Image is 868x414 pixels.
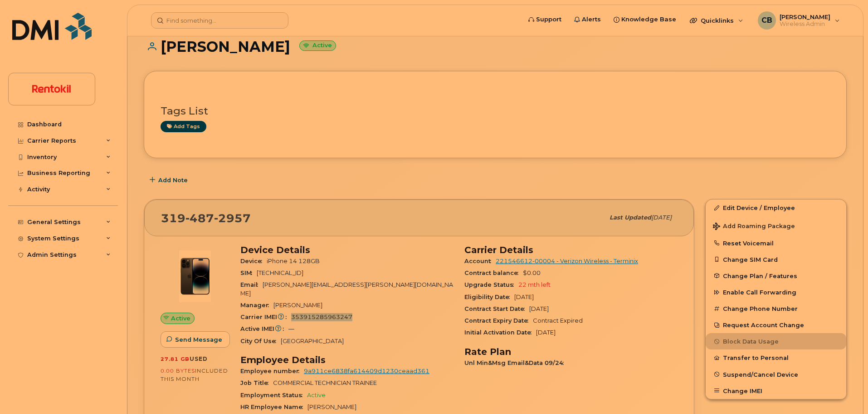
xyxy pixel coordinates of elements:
span: Quicklinks [701,17,734,24]
span: Device [240,258,267,264]
h3: Rate Plan [464,346,678,357]
span: Send Message [175,335,222,344]
span: iPhone 14 128GB [267,258,320,264]
span: Contract balance [464,269,523,276]
a: Alerts [568,10,607,29]
span: Knowledge Base [621,15,676,24]
a: Edit Device / Employee [706,200,846,216]
span: Add Roaming Package [713,223,795,231]
span: Active IMEI [240,325,288,332]
span: [PERSON_NAME] [307,404,356,410]
span: Job Title [240,379,273,386]
span: [DATE] [536,329,556,336]
button: Suspend/Cancel Device [706,366,846,383]
span: Manager [240,302,273,309]
button: Transfer to Personal [706,349,846,366]
a: 9a911ce6838fa614409d1230ceaad361 [304,368,429,374]
span: Account [464,258,496,264]
h3: Employee Details [240,354,454,365]
h3: Carrier Details [464,244,678,255]
a: Knowledge Base [607,10,683,29]
div: Colby Boyd [751,11,846,30]
span: Change Plan / Features [723,272,797,279]
span: 319 [161,211,251,225]
span: [DATE] [651,214,672,221]
span: Unl Min&Msg Email&Data 09/24 [464,359,568,366]
h3: Tags List [161,105,830,117]
span: SIM [240,269,257,276]
span: 22 mth left [518,281,551,288]
span: [TECHNICAL_ID] [257,269,303,276]
span: Contract Start Date [464,305,529,312]
span: $0.00 [523,269,541,276]
button: Change IMEI [706,383,846,399]
span: [DATE] [514,294,534,300]
span: Suspend/Cancel Device [723,371,798,378]
span: [GEOGRAPHIC_DATA] [281,338,344,344]
span: used [190,355,208,362]
button: Send Message [161,331,230,348]
button: Add Note [144,172,195,188]
span: Email [240,281,263,288]
span: Contract Expiry Date [464,317,533,324]
button: Change Phone Number [706,300,846,317]
img: image20231002-3703462-njx0qo.jpeg [168,249,222,304]
button: Change SIM Card [706,251,846,268]
span: Alerts [582,15,601,24]
span: City Of Use [240,338,281,344]
span: Initial Activation Date [464,329,536,336]
span: 2957 [214,211,251,225]
span: Add Note [158,176,188,185]
span: Active [307,392,326,399]
span: Employee number [240,368,304,374]
span: included this month [161,367,228,382]
span: 487 [185,211,214,225]
span: Employment Status [240,392,307,399]
span: Enable Call Forwarding [723,289,796,296]
span: Active [171,314,190,323]
span: — [288,325,294,332]
h3: Device Details [240,244,454,255]
a: Add tags [161,121,206,132]
span: Support [536,15,561,24]
span: CB [761,15,772,26]
a: 221546612-00004 - Verizon Wireless - Terminix [496,258,638,264]
span: Upgrade Status [464,281,518,288]
span: Eligibility Date [464,294,514,300]
span: Contract Expired [533,317,583,324]
a: Support [522,10,568,29]
span: Wireless Admin [780,20,830,28]
input: Find something... [151,12,288,29]
button: Add Roaming Package [706,216,846,235]
div: Quicklinks [683,11,750,30]
span: [PERSON_NAME][EMAIL_ADDRESS][PERSON_NAME][DOMAIN_NAME] [240,281,453,296]
span: Carrier IMEI [240,314,291,320]
button: Change Plan / Features [706,268,846,284]
span: HR Employee Name [240,404,307,410]
iframe: Messenger Launcher [829,374,861,407]
button: Reset Voicemail [706,235,846,251]
button: Request Account Change [706,317,846,333]
button: Block Data Usage [706,333,846,349]
span: [PERSON_NAME] [273,302,322,309]
span: COMMERCIAL TECHNICIAN TRAINEE [273,379,377,386]
span: 27.81 GB [161,356,190,362]
button: Enable Call Forwarding [706,284,846,300]
small: Active [299,40,336,51]
h1: [PERSON_NAME] [144,39,847,55]
span: 353915285963247 [291,314,352,320]
span: [DATE] [529,305,549,312]
span: 0.00 Bytes [161,368,195,374]
span: Last updated [610,214,651,221]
